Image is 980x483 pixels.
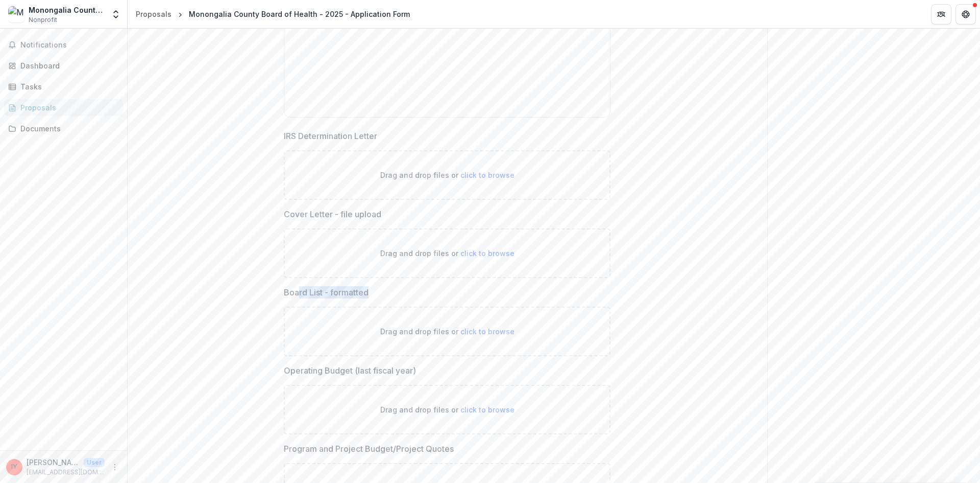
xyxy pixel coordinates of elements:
[109,461,121,473] button: More
[284,443,454,455] p: Program and Project Budget/Project Quotes
[20,123,115,134] div: Documents
[380,326,514,337] p: Drag and drop files or
[27,468,105,477] p: [EMAIL_ADDRESS][DOMAIN_NAME]
[931,4,951,25] button: Partners
[380,170,514,180] p: Drag and drop files or
[4,120,123,137] a: Documents
[380,248,514,259] p: Drag and drop files or
[8,6,24,22] img: Monongalia County Board of Health
[4,37,123,53] button: Notifications
[20,81,115,92] div: Tasks
[20,102,115,113] div: Proposals
[20,41,119,50] span: Notifications
[132,7,414,21] nav: breadcrumb
[284,286,369,298] p: Board List - formatted
[29,5,105,15] div: Monongalia County Board of Health
[4,57,123,74] a: Dashboard
[29,15,57,25] span: Nonprofit
[460,405,514,414] span: click to browse
[4,99,123,116] a: Proposals
[4,78,123,95] a: Tasks
[460,249,514,258] span: click to browse
[189,9,410,19] div: Monongalia County Board of Health - 2025 - Application Form
[284,364,416,377] p: Operating Budget (last fiscal year)
[20,60,115,71] div: Dashboard
[284,208,381,220] p: Cover Letter - file upload
[109,4,123,25] button: Open entity switcher
[11,464,17,470] div: Inni Yogo
[380,404,514,415] p: Drag and drop files or
[460,171,514,179] span: click to browse
[132,7,176,21] a: Proposals
[84,458,105,467] p: User
[460,327,514,336] span: click to browse
[27,457,80,468] p: [PERSON_NAME]
[136,9,171,19] div: Proposals
[284,130,377,142] p: IRS Determination Letter
[955,4,976,25] button: Get Help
